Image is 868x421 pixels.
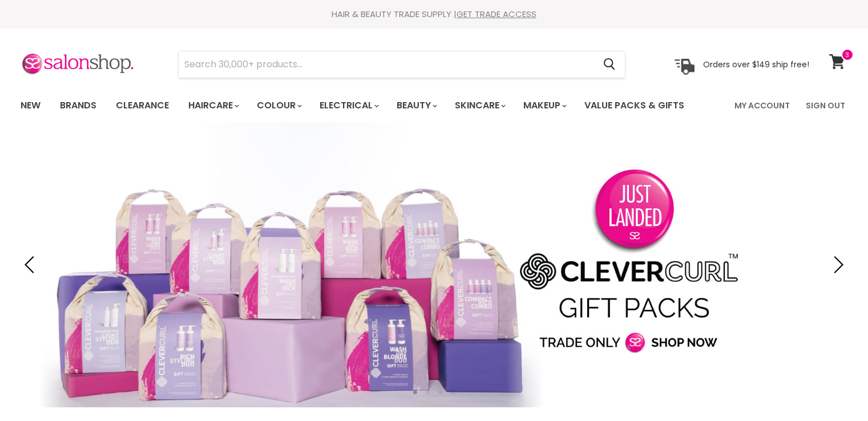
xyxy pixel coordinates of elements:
a: GET TRADE ACCESS [457,8,536,20]
a: Skincare [446,94,512,118]
a: Sign Out [799,94,852,118]
a: Clearance [107,94,177,118]
a: Colour [248,94,309,118]
a: Value Packs & Gifts [576,94,693,118]
a: Brands [51,94,105,118]
li: Page dot 4 [451,390,455,394]
li: Page dot 2 [426,390,430,394]
form: Product [178,51,625,78]
button: Next [825,253,848,276]
div: HAIR & BEAUTY TRADE SUPPLY | [6,9,862,20]
button: Previous [20,253,43,276]
input: Search [179,51,595,78]
li: Page dot 3 [438,390,442,394]
a: Haircare [180,94,246,118]
a: New [12,94,49,118]
a: My Account [728,94,797,118]
ul: Main menu [12,89,710,122]
a: Makeup [515,94,574,118]
iframe: Gorgias live chat messenger [811,367,857,410]
p: Orders over $149 ship free! [703,59,809,69]
a: Beauty [388,94,444,118]
nav: Main [6,89,862,122]
li: Page dot 1 [413,390,417,394]
a: Electrical [311,94,386,118]
button: Search [595,51,625,78]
